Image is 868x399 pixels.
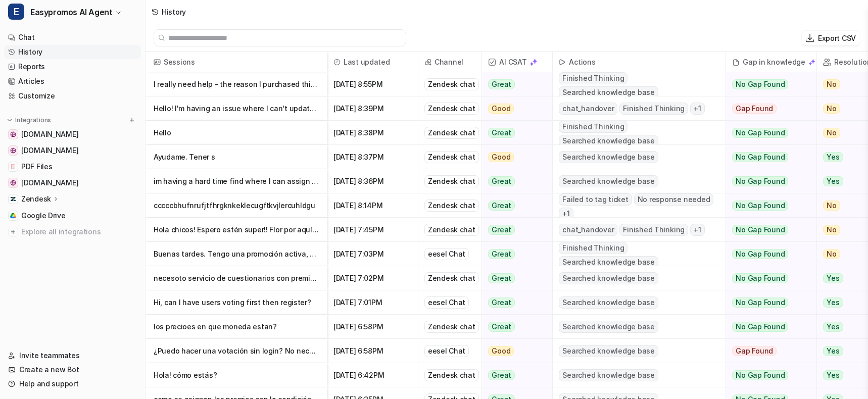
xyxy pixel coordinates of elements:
[823,249,840,259] span: No
[726,339,809,363] button: Gap Found
[488,201,515,211] span: Great
[823,104,840,114] span: No
[488,346,514,356] span: Good
[162,7,186,17] div: History
[424,127,479,139] div: Zendesk chat
[732,176,788,186] span: No Gap Found
[823,370,843,380] span: Yes
[10,180,16,186] img: www.easypromosapp.com
[559,345,658,357] span: Searched knowledge base
[559,151,658,163] span: Searched knowledge base
[4,30,141,44] a: Chat
[4,377,141,391] a: Help and support
[726,145,809,169] button: No Gap Found
[482,72,546,96] button: Great
[726,290,809,315] button: No Gap Found
[619,103,688,115] span: Finished Thinking
[331,339,414,363] span: [DATE] 6:58PM
[823,152,843,162] span: Yes
[424,224,479,236] div: Zendesk chat
[30,5,112,19] span: Easypromos AI Agent
[726,96,809,121] button: Gap Found
[726,266,809,290] button: No Gap Found
[634,193,714,206] span: No response needed
[424,248,469,260] div: eesel Chat
[4,160,141,174] a: PDF FilesPDF Files
[488,249,515,259] span: Great
[732,249,788,259] span: No Gap Found
[726,242,809,266] button: No Gap Found
[488,128,515,138] span: Great
[4,348,141,363] a: Invite teammates
[4,363,141,377] a: Create a new Bot
[488,104,514,114] span: Good
[482,242,546,266] button: Great
[488,152,514,162] span: Good
[331,315,414,339] span: [DATE] 6:58PM
[154,363,319,387] p: Hola! cómo estás?
[154,145,319,169] p: Ayudame. Tener s
[823,225,840,235] span: No
[732,79,788,89] span: No Gap Found
[331,290,414,315] span: [DATE] 7:01PM
[482,121,546,145] button: Great
[331,169,414,193] span: [DATE] 8:36PM
[424,345,469,357] div: eesel Chat
[488,297,515,308] span: Great
[726,72,809,96] button: No Gap Found
[730,52,812,72] div: Gap in knowledge
[732,152,788,162] span: No Gap Found
[559,208,573,220] span: + 1
[823,201,840,211] span: No
[424,199,479,212] div: Zendesk chat
[154,218,319,242] p: Hola chicos! Espero estén super!! Flor por aquí. Tengo 3 consultas para hacerle
[726,121,809,145] button: No Gap Found
[154,315,319,339] p: los precioes en que moneda estan?
[331,363,414,387] span: [DATE] 6:42PM
[424,151,479,163] div: Zendesk chat
[732,297,788,308] span: No Gap Found
[8,4,24,20] span: E
[10,164,16,170] img: PDF Files
[690,103,705,115] span: + 1
[482,290,546,315] button: Great
[424,369,479,381] div: Zendesk chat
[154,72,319,96] p: I really need help - the reason I purchased this software was for the probabilit
[150,52,323,72] span: Sessions
[128,117,135,124] img: menu_add.svg
[154,339,319,363] p: ¿Puedo hacer una votación sin login? No necesito datos de los votantes nada más
[482,363,546,387] button: Great
[726,363,809,387] button: No Gap Found
[482,218,546,242] button: Great
[21,178,78,188] span: [DOMAIN_NAME]
[4,60,141,74] a: Reports
[559,369,658,381] span: Searched knowledge base
[21,162,52,172] span: PDF Files
[559,135,658,147] span: Searched knowledge base
[619,224,688,236] span: Finished Thinking
[4,127,141,141] a: www.notion.com[DOMAIN_NAME]
[482,96,546,121] button: Good
[482,315,546,339] button: Great
[331,121,414,145] span: [DATE] 8:38PM
[154,96,319,121] p: Hello! I'm having an issue where I can't update the boxes in Email Settings in a
[488,225,515,235] span: Great
[488,79,515,89] span: Great
[21,145,78,156] span: [DOMAIN_NAME]
[559,272,658,284] span: Searched knowledge base
[732,322,788,332] span: No Gap Found
[488,176,515,186] span: Great
[331,72,414,96] span: [DATE] 8:55PM
[559,224,617,236] span: chat_handover
[732,104,777,114] span: Gap Found
[331,266,414,290] span: [DATE] 7:02PM
[488,322,515,332] span: Great
[823,176,843,186] span: Yes
[15,116,51,124] p: Integrations
[331,96,414,121] span: [DATE] 8:39PM
[802,31,860,45] button: Export CSV
[482,193,546,218] button: Great
[823,322,843,332] span: Yes
[559,72,628,84] span: Finished Thinking
[4,176,141,190] a: www.easypromosapp.com[DOMAIN_NAME]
